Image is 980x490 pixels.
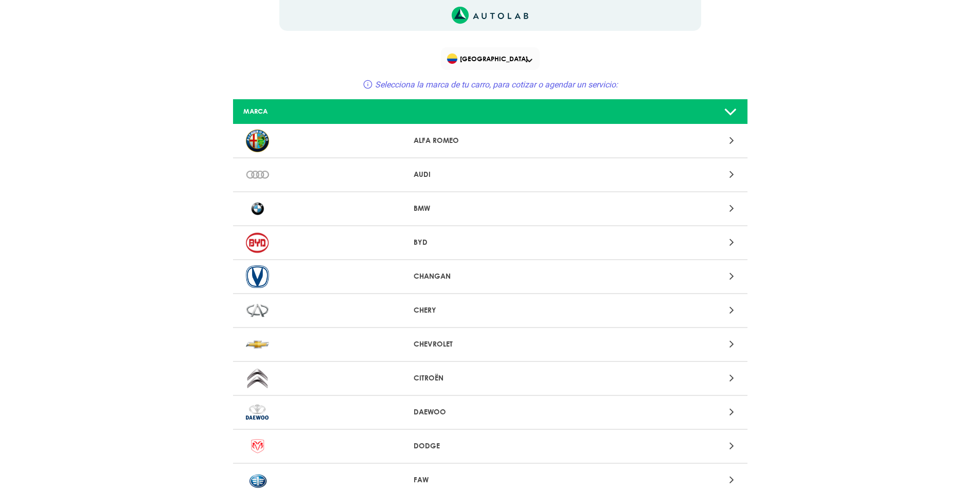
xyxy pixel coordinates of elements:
p: FAW [414,475,566,485]
p: DODGE [414,441,566,451]
p: AUDI [414,169,566,180]
div: MARCA [236,106,405,116]
img: AUDI [246,164,269,186]
a: MARCA [233,99,747,124]
p: CHANGAN [414,271,566,282]
p: BMW [414,203,566,214]
p: CITROËN [414,373,566,384]
img: BYD [246,231,269,254]
div: Flag of COLOMBIA[GEOGRAPHIC_DATA] [441,47,540,70]
img: CHERY [246,299,269,322]
span: [GEOGRAPHIC_DATA] [447,51,535,66]
span: Selecciona la marca de tu carro, para cotizar o agendar un servicio: [375,80,618,89]
p: ALFA ROMEO [414,135,566,146]
img: CHANGAN [246,265,269,288]
p: CHEVROLET [414,339,566,350]
img: CHEVROLET [246,333,269,356]
p: BYD [414,237,566,248]
img: ALFA ROMEO [246,130,269,152]
img: BMW [246,197,269,220]
a: Link al sitio de autolab [452,10,528,20]
img: Flag of COLOMBIA [447,53,457,64]
img: DODGE [246,435,269,458]
p: CHERY [414,305,566,316]
img: DAEWOO [246,401,269,424]
img: CITROËN [246,367,269,390]
p: DAEWOO [414,407,566,418]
